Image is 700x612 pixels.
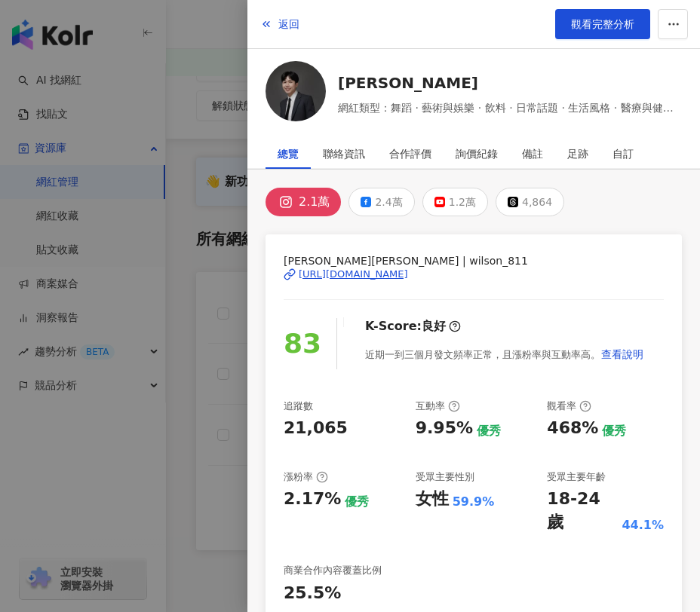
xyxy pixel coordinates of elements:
[365,339,644,369] div: 近期一到三個月發文頻率正常，且漲粉率與互動率高。
[547,417,598,440] div: 468%
[449,191,476,213] div: 1.2萬
[601,348,643,360] span: 查看說明
[299,191,330,213] div: 2.1萬
[477,423,501,439] div: 優秀
[338,72,682,93] a: [PERSON_NAME]
[622,517,664,534] div: 44.1%
[416,470,474,484] div: 受眾主要性別
[284,399,313,413] div: 追蹤數
[266,61,326,127] a: KOL Avatar
[547,488,618,534] div: 18-24 歲
[612,139,634,169] div: 自訂
[522,139,543,169] div: 備註
[496,188,564,216] button: 4,864
[259,9,300,39] button: 返回
[284,582,341,605] div: 25.5%
[323,139,365,169] div: 聯絡資訊
[416,488,449,511] div: 女性
[278,139,299,169] div: 總覽
[284,268,664,281] a: [URL][DOMAIN_NAME]
[365,318,461,335] div: K-Score :
[547,399,591,413] div: 觀看率
[600,339,644,369] button: 查看說明
[284,488,341,511] div: 2.17%
[284,252,664,269] span: [PERSON_NAME][PERSON_NAME] | wilson_811
[416,417,473,440] div: 9.95%
[348,188,414,216] button: 2.4萬
[345,494,369,510] div: 優秀
[422,318,446,335] div: 良好
[571,18,634,30] span: 觀看完整分析
[338,99,682,116] span: 網紅類型：舞蹈 · 藝術與娛樂 · 飲料 · 日常話題 · 生活風格 · 醫療與健康 · 旅遊
[567,139,588,169] div: 足跡
[375,191,402,213] div: 2.4萬
[453,494,495,510] div: 59.9%
[278,18,299,30] span: 返回
[284,564,382,577] div: 商業合作內容覆蓋比例
[547,470,606,484] div: 受眾主要年齡
[299,268,408,281] div: [URL][DOMAIN_NAME]
[284,323,321,366] div: 83
[284,470,328,484] div: 漲粉率
[284,417,348,440] div: 21,065
[522,191,552,213] div: 4,864
[555,9,650,39] a: 觀看完整分析
[602,423,626,439] div: 優秀
[416,399,460,413] div: 互動率
[422,188,488,216] button: 1.2萬
[266,61,326,121] img: KOL Avatar
[266,188,341,216] button: 2.1萬
[389,139,431,169] div: 合作評價
[456,139,498,169] div: 詢價紀錄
